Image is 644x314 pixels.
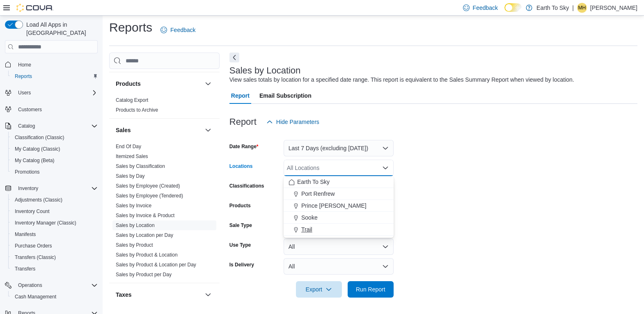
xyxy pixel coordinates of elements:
button: Earth To Sky [284,176,394,188]
span: Cash Management [11,292,98,302]
span: Transfers [15,266,35,272]
input: Dark Mode [504,3,522,12]
a: Promotions [11,167,43,177]
button: Trail [284,224,394,236]
span: Earth To Sky [297,178,330,186]
a: Sales by Employee (Tendered) [116,193,183,199]
p: [PERSON_NAME] [590,3,637,13]
div: Sales [109,142,220,283]
h3: Products [116,80,141,88]
a: Sales by Day [116,173,145,179]
a: Sales by Product & Location [116,252,178,258]
a: Sales by Product [116,242,153,248]
button: Hide Parameters [263,114,323,130]
span: Transfers (Classic) [15,254,56,261]
button: Taxes [116,291,202,299]
a: Sales by Invoice [116,203,151,209]
span: My Catalog (Classic) [15,146,60,152]
span: Catalog [18,123,35,129]
span: Manifests [11,229,98,239]
span: Sooke [301,213,318,222]
button: Operations [15,280,46,290]
button: Inventory Count [8,206,101,217]
button: Promotions [8,166,101,178]
span: Export [301,281,337,298]
button: Inventory [15,183,41,193]
a: Transfers [11,264,39,274]
label: Use Type [229,242,251,248]
button: Transfers (Classic) [8,252,101,263]
span: Operations [18,282,42,289]
button: Run Report [348,281,394,298]
div: Michelle Hinton [577,3,587,13]
span: Inventory Manager (Classic) [11,218,98,228]
span: Sales by Invoice & Product [116,212,174,219]
a: End Of Day [116,144,141,149]
span: Classification (Classic) [11,133,98,142]
a: Reports [11,71,35,81]
p: | [572,3,574,13]
button: All [284,258,394,275]
button: Sales [203,125,213,135]
span: Cash Management [15,293,56,300]
button: My Catalog (Classic) [8,143,101,155]
p: Earth To Sky [536,3,569,13]
span: Sales by Location [116,222,155,229]
span: Reports [11,71,98,81]
span: Home [18,62,31,68]
button: Inventory [2,183,101,194]
a: Manifests [11,229,39,239]
span: Sales by Product [116,242,153,248]
span: Prince [PERSON_NAME] [301,202,367,210]
a: Customers [15,105,45,115]
span: Sales by Location per Day [116,232,173,238]
button: Inventory Manager (Classic) [8,217,101,229]
span: Feedback [170,26,195,34]
button: Operations [2,280,101,291]
button: Export [296,281,342,298]
a: Inventory Count [11,206,53,216]
span: Sales by Day [116,173,145,179]
span: Users [18,89,31,96]
span: Run Report [356,285,385,293]
button: Users [2,87,101,99]
button: Customers [2,103,101,115]
a: Sales by Invoice & Product [116,213,174,218]
span: Inventory Count [11,206,98,216]
a: Purchase Orders [11,241,55,251]
a: Feedback [157,22,199,38]
button: Last 7 Days (excluding [DATE]) [284,140,394,156]
span: Transfers [11,264,98,274]
span: Products to Archive [116,107,158,113]
span: Inventory Manager (Classic) [15,220,76,226]
span: My Catalog (Beta) [15,157,55,164]
a: Cash Management [11,292,60,302]
span: Email Subscription [259,87,312,104]
button: Products [116,80,202,88]
span: Classification (Classic) [15,134,64,141]
a: Sales by Classification [116,163,165,169]
span: Inventory [18,185,38,192]
span: Catalog [15,121,98,131]
button: Reports [8,71,101,82]
button: Catalog [2,120,101,132]
span: Dark Mode [504,12,505,12]
button: All [284,238,394,255]
label: Locations [229,163,253,170]
span: Promotions [15,169,40,175]
span: Hide Parameters [276,118,319,126]
span: Sales by Product per Day [116,271,172,278]
span: Home [15,59,98,69]
button: Close list of options [382,165,389,171]
span: Load All Apps in [GEOGRAPHIC_DATA] [23,21,98,37]
label: Is Delivery [229,261,254,268]
button: Transfers [8,263,101,275]
span: Catalog Export [116,97,148,103]
span: Operations [15,280,98,290]
span: My Catalog (Beta) [11,156,98,165]
a: Adjustments (Classic) [11,195,66,205]
button: Users [15,88,34,98]
a: Sales by Employee (Created) [116,183,180,189]
a: Home [15,60,34,70]
span: Purchase Orders [15,243,52,249]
